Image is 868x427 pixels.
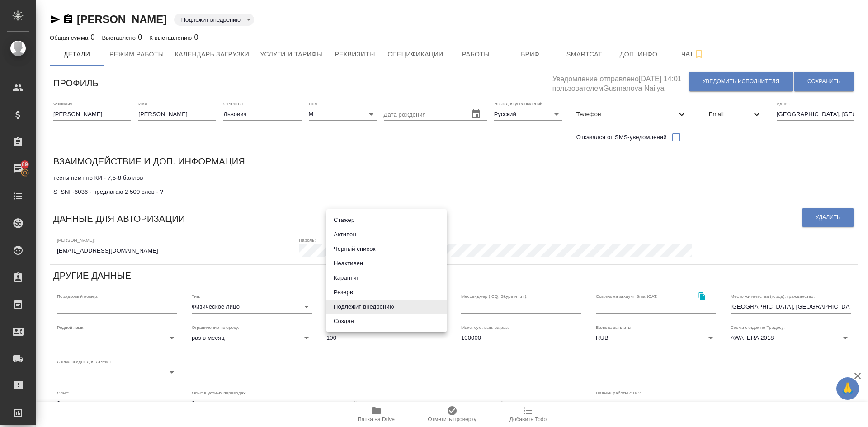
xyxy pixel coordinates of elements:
li: Неактивен [326,256,447,271]
li: Резерв [326,285,447,300]
li: Создан [326,314,447,328]
li: Карантин [326,271,447,285]
li: Стажер [326,213,447,227]
li: Подлежит внедрению [326,300,447,314]
li: Активен [326,227,447,242]
li: Черный список [326,242,447,256]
